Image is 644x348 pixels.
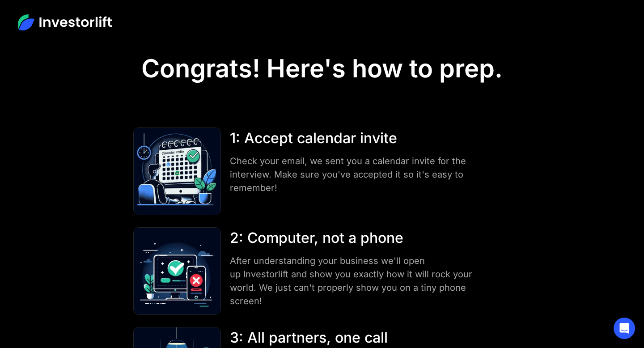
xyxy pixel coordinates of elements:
[230,254,483,308] div: After understanding your business we'll open up Investorlift and show you exactly how it will roc...
[230,154,483,195] div: Check your email, we sent you a calendar invite for the interview. Make sure you've accepted it s...
[614,318,635,339] div: Open Intercom Messenger
[141,54,503,84] h1: Congrats! Here's how to prep.
[230,127,483,149] div: 1: Accept calendar invite
[230,227,483,249] div: 2: Computer, not a phone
